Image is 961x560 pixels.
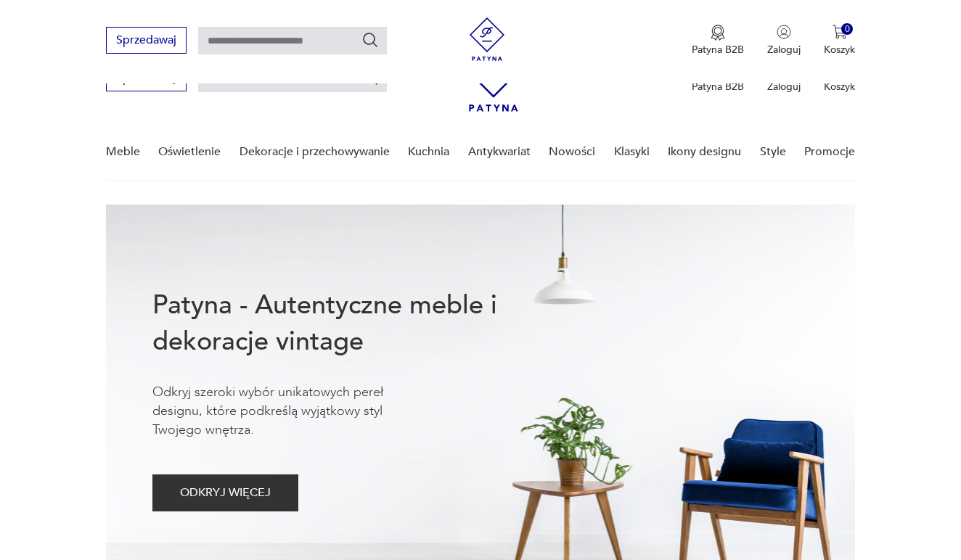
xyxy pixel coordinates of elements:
[549,124,595,180] a: Nowości
[152,489,298,499] a: ODKRYJ WIĘCEJ
[760,124,786,180] a: Style
[711,25,725,41] img: Ikona medalu
[361,31,379,49] button: Szukaj
[106,74,187,84] a: Sprzedawaj
[824,80,855,94] p: Koszyk
[767,80,801,94] p: Zaloguj
[767,43,801,57] p: Zaloguj
[240,124,390,180] a: Dekoracje i przechowywanie
[777,25,791,39] img: Ikonka użytkownika
[614,124,650,180] a: Klasyki
[824,43,855,57] p: Koszyk
[465,17,509,61] img: Patyna - sklep z meblami i dekoracjami vintage
[692,43,744,57] p: Patyna B2B
[692,25,744,57] a: Ikona medaluPatyna B2B
[158,124,221,180] a: Oświetlenie
[106,124,140,180] a: Meble
[106,27,187,54] button: Sprzedawaj
[668,124,741,180] a: Ikony designu
[152,383,428,440] p: Odkryj szeroki wybór unikatowych pereł designu, które podkreślą wyjątkowy styl Twojego wnętrza.
[692,25,744,57] button: Patyna B2B
[692,80,744,94] p: Patyna B2B
[152,287,544,360] h1: Patyna - Autentyczne meble i dekoracje vintage
[804,124,855,180] a: Promocje
[824,25,855,57] button: 0Koszyk
[833,25,847,39] img: Ikona koszyka
[152,474,298,511] button: ODKRYJ WIĘCEJ
[767,25,801,57] button: Zaloguj
[468,124,531,180] a: Antykwariat
[841,23,854,36] div: 0
[106,36,187,46] a: Sprzedawaj
[408,124,449,180] a: Kuchnia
